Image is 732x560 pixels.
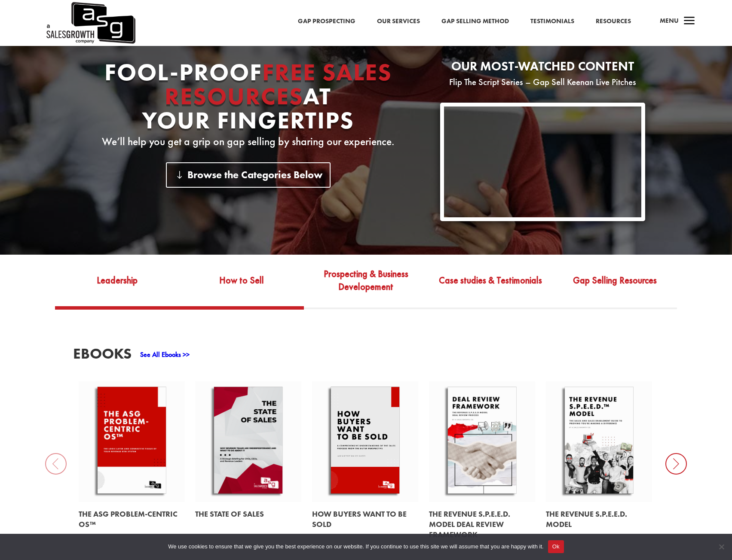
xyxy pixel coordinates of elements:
a: How to Sell [179,266,304,307]
a: Testimonials [530,16,574,27]
span: Free Sales Resources [165,57,392,112]
a: See All Ebooks >> [140,350,190,359]
h2: Our most-watched content [440,60,645,77]
span: We use cookies to ensure that we give you the best experience on our website. If you continue to ... [168,542,543,551]
span: Menu [660,16,679,25]
a: Leadership [55,266,180,307]
a: Resources [596,16,631,27]
button: Ok [548,540,564,553]
a: Gap Prospecting [298,16,355,27]
p: We’ll help you get a grip on gap selling by sharing our experience. [87,137,410,147]
h3: EBooks [73,346,132,365]
span: No [717,542,726,551]
p: Flip The Script Series – Gap Sell Keenan Live Pitches [440,77,645,87]
iframe: 15 Cold Email Patterns to Break to Get Replies [444,107,641,217]
a: Gap Selling Method [441,16,509,27]
a: Our Services [377,16,420,27]
a: Case studies & Testimonials [428,266,553,307]
span: a [681,13,698,30]
a: Prospecting & Business Developement [304,266,429,307]
h1: Fool-proof At Your Fingertips [87,60,410,137]
a: Gap Selling Resources [553,266,677,307]
a: Browse the Categories Below [166,162,331,188]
